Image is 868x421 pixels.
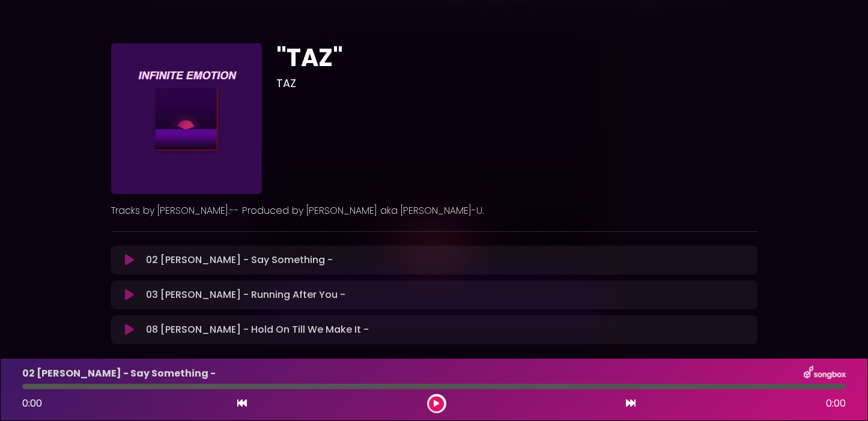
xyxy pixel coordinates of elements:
h3: TAZ [276,77,757,90]
p: 03 [PERSON_NAME] - Running After You - [146,288,345,302]
p: 02 [PERSON_NAME] - Say Something - [22,366,216,381]
h1: "TAZ" [276,43,757,72]
img: IcwQz5fkR8S13jmypdGW [111,43,262,194]
img: songbox-logo-white.png [804,366,846,381]
p: 02 [PERSON_NAME] - Say Something - [146,253,333,267]
p: Tracks by [PERSON_NAME].-- Produced by [PERSON_NAME] aka [PERSON_NAME]-U. [111,204,757,218]
p: 08 [PERSON_NAME] - Hold On Till We Make It - [146,323,369,337]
